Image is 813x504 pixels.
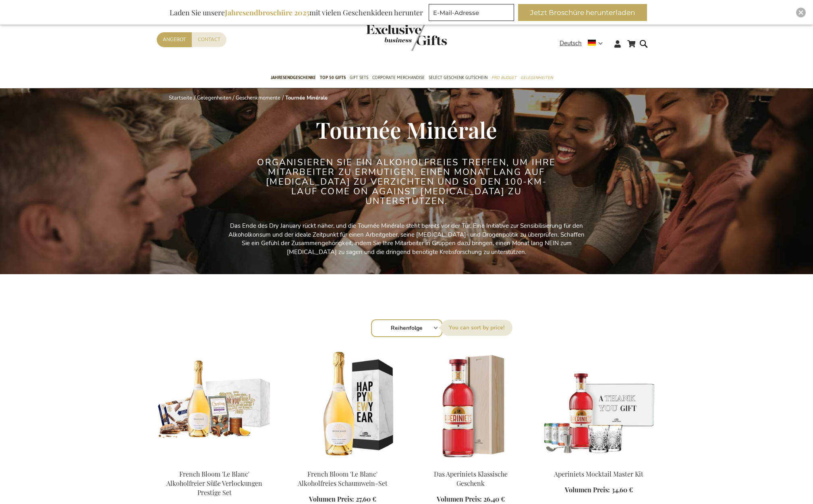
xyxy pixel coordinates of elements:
[518,4,647,21] button: Jetzt Broschüre herunterladen
[521,68,553,88] a: Gelegenheiten
[225,8,309,17] b: Jahresendbroschüre 2025
[255,158,558,206] h2: Organisieren Sie ein alkoholfreies Treffen, um Ihre Mitarbeiter zu ermutigen, einen Monat lang au...
[541,350,656,463] img: Aperiniets Mocktail Master Kit
[372,73,425,82] span: Corporate Merchandise
[166,4,427,21] div: Laden Sie unsere mit vielen Geschenkideen herunter
[796,8,806,17] div: Close
[521,73,553,82] span: Gelegenheiten
[285,94,328,102] strong: Tournée Minérale
[429,68,487,88] a: Select Geschenk Gutschein
[236,94,280,102] a: Geschenkmomente
[434,470,508,487] a: Das Aperiniets Klassische Geschenk
[798,10,803,15] img: Close
[437,495,505,504] a: Volumen Preis: 26,40 €
[429,73,487,82] span: Select Geschenk Gutschein
[285,350,400,463] img: French Bloom 'Le Blanc' non-alcoholic Sparkling Set
[157,350,272,463] img: French Bloom 'Le Blanc' non-alcoholic Sparkling Sweet Temptations Prestige Set
[366,24,447,51] img: Exclusive Business gifts logo
[157,460,272,467] a: French Bloom 'Le Blanc' non-alcoholic Sparkling Sweet Temptations Prestige Set
[166,470,262,497] a: French Bloom 'Le Blanc' Alkoholfreier Süße Verlockungen Prestige Set
[320,73,346,82] span: TOP 50 Gifts
[541,460,656,467] a: Aperiniets Mocktail Master Kit
[565,485,610,494] span: Volumen Preis:
[560,39,582,48] span: Deutsch
[554,470,643,478] a: Aperiniets Mocktail Master Kit
[441,320,512,336] label: Sortieren nach
[429,4,514,21] input: E-Mail-Adresse
[612,485,633,494] span: 34,60 €
[492,73,516,82] span: Pro Budget
[320,68,346,88] a: TOP 50 Gifts
[350,68,368,88] a: Gift Sets
[429,4,516,23] form: marketing offers and promotions
[413,350,528,463] img: Das Aperiniets Klassische Geschenk
[565,485,633,495] a: Volumen Preis: 34,60 €
[271,73,316,82] span: Jahresendgeschenke
[366,24,406,51] a: store logo
[356,495,376,503] span: 27,60 €
[285,460,400,467] a: French Bloom 'Le Blanc' non-alcoholic Sparkling Set
[309,495,354,503] span: Volumen Preis:
[225,222,588,256] p: Das Ende des Dry January rückt näher, und die Tournée Minérale steht bereits vor der Tür. Eine In...
[372,68,425,88] a: Corporate Merchandise
[437,495,482,503] span: Volumen Preis:
[350,73,368,82] span: Gift Sets
[316,115,497,144] span: Tournée Minérale
[492,68,516,88] a: Pro Budget
[197,94,231,102] a: Gelegenheiten
[169,94,192,102] a: Startseite
[271,68,316,88] a: Jahresendgeschenke
[192,32,226,47] a: Contact
[309,495,376,504] a: Volumen Preis: 27,60 €
[157,32,192,47] a: Angebot
[413,460,528,467] a: Das Aperiniets Klassische Geschenk
[483,495,505,503] span: 26,40 €
[298,470,388,487] a: French Bloom 'Le Blanc' Alkoholfreies Schaumwein-Set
